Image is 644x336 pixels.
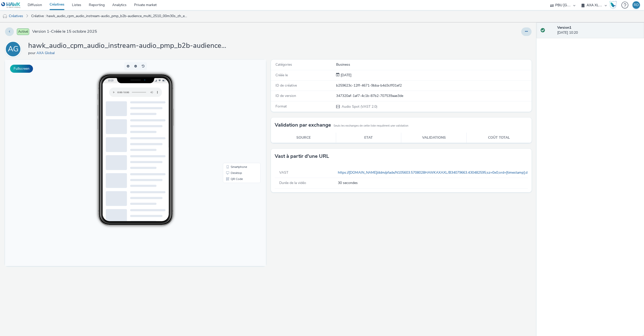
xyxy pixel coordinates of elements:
span: QR Code [226,118,238,121]
th: Etat [336,133,401,143]
span: ID de version [275,93,296,98]
div: RD [634,1,639,9]
th: Source [271,133,336,143]
span: Smartphone [226,106,242,109]
div: Création 15 octobre 2025, 10:20 [340,73,351,78]
img: undefined Logo [1,2,21,8]
div: AG [8,42,19,56]
div: Business [336,62,531,67]
th: Coût total [466,133,532,143]
span: Format [275,104,287,109]
a: Hawk Academy [609,1,619,9]
h1: hawk_audio_cpm_audio_instream-audio_pmp_b2b-audience_multi_2510_00m30s_zh_en_awareness_audio-cybe... [28,41,229,51]
button: Fullscreen [10,65,33,73]
span: Audio Spot (VAST 2.0) [341,104,377,109]
a: Créative : hawk_audio_cpm_audio_instream-audio_pmp_b2b-audience_multi_2510_00m30s_zh_en_awareness... [29,10,190,22]
div: b259623c-12ff-4671-9bba-b4d3cff01ef2 [336,83,531,88]
span: Créée le [275,73,288,78]
img: Hawk Academy [609,1,617,9]
span: ID de créative [275,83,297,88]
div: [DATE] 10:20 [557,25,640,35]
span: Activé [17,28,29,35]
span: Version 1 - Créée le 15 octobre 2025 [32,29,97,34]
small: Seuls les exchanges de cette liste requièrent une validation [334,124,408,128]
span: 10:20 [103,19,108,22]
th: Validations [401,133,466,143]
li: QR Code [219,116,255,122]
span: Desktop [226,112,237,115]
strong: Version 1 [557,25,571,30]
a: AG [5,47,23,51]
span: 30 secondes [338,180,358,185]
li: Smartphone [219,104,255,110]
div: 347320af-1af7-4c1b-87b2-707539aae3de [336,93,531,98]
span: pour [28,51,36,55]
li: Desktop [219,110,255,116]
span: Catégories [275,62,292,67]
h3: Validation par exchange [275,121,331,129]
h3: Vast à partir d'une URL [275,153,329,160]
a: AXA Global [36,51,57,55]
img: audio [3,14,8,19]
span: [DATE] [340,73,351,78]
span: Durée de la vidéo [279,180,306,185]
span: VAST [279,170,288,175]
